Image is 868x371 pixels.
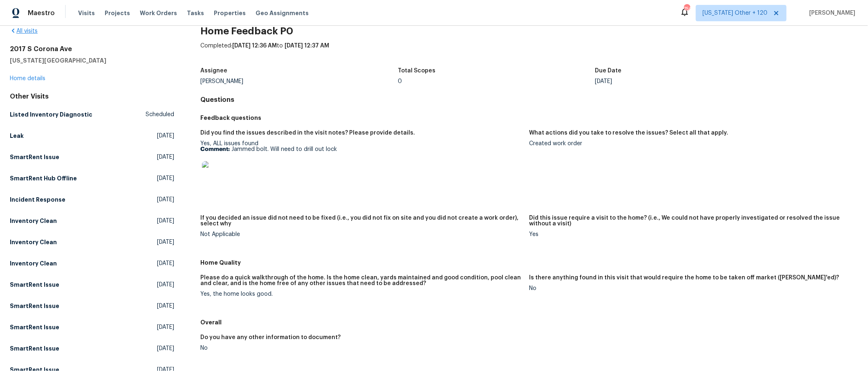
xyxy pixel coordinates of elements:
[157,217,174,225] span: [DATE]
[200,232,523,237] div: Not Applicable
[529,130,729,136] h5: What actions did you take to resolve the issues? Select all that apply.
[10,192,174,207] a: Incident Response[DATE]
[157,259,174,268] span: [DATE]
[200,27,858,35] h2: Home Feedback P0
[595,79,792,84] div: [DATE]
[10,256,174,271] a: Inventory Clean[DATE]
[187,10,204,16] span: Tasks
[200,259,858,267] h5: Home Quality
[214,9,246,17] span: Properties
[10,281,59,289] h5: SmartRent Issue
[157,153,174,161] span: [DATE]
[10,323,59,331] h5: SmartRent Issue
[157,323,174,331] span: [DATE]
[10,302,59,310] h5: SmartRent Issue
[200,335,341,340] h5: Do you have any other information to document?
[200,114,858,122] h5: Feedback questions
[10,45,174,53] h2: 2017 S Corona Ave
[200,130,415,136] h5: Did you find the issues described in the visit notes? Please provide details.
[10,171,174,186] a: SmartRent Hub Offline[DATE]
[146,110,174,119] span: Scheduled
[200,42,858,63] div: Completed: to
[10,128,174,143] a: Leak[DATE]
[200,146,230,152] b: Comment:
[10,56,174,65] h5: [US_STATE][GEOGRAPHIC_DATA]
[10,132,24,140] h5: Leak
[684,5,690,13] div: 750
[157,196,174,204] span: [DATE]
[10,107,174,122] a: Listed Inventory DiagnosticScheduled
[200,79,398,84] div: [PERSON_NAME]
[10,277,174,292] a: SmartRent Issue[DATE]
[10,217,57,225] h5: Inventory Clean
[529,286,852,291] div: No
[10,28,38,34] a: All visits
[200,291,523,297] div: Yes, the home looks good.
[200,275,523,286] h5: Please do a quick walkthrough of the home. Is the home clean, yards maintained and good condition...
[398,68,435,74] h5: Total Scopes
[595,68,621,74] h5: Due Date
[232,43,277,49] span: [DATE] 12:36 AM
[157,344,174,353] span: [DATE]
[200,215,523,227] h5: If you decided an issue did not need to be fixed (i.e., you did not fix on site and you did not c...
[200,146,523,152] p: Jammed bolt. Will need to drill out lock
[10,238,57,246] h5: Inventory Clean
[10,174,77,182] h5: SmartRent Hub Offline
[10,92,174,101] div: Other Visits
[10,341,174,356] a: SmartRent Issue[DATE]
[10,153,59,161] h5: SmartRent Issue
[10,76,45,81] a: Home details
[157,132,174,140] span: [DATE]
[285,43,329,49] span: [DATE] 12:37 AM
[157,281,174,289] span: [DATE]
[200,96,858,104] h4: Questions
[529,275,839,281] h5: Is there anything found in this visit that would require the home to be taken off market ([PERSON...
[10,344,59,353] h5: SmartRent Issue
[10,259,57,268] h5: Inventory Clean
[10,235,174,250] a: Inventory Clean[DATE]
[703,9,768,17] span: [US_STATE] Other + 120
[10,110,92,119] h5: Listed Inventory Diagnostic
[10,196,65,204] h5: Incident Response
[10,299,174,313] a: SmartRent Issue[DATE]
[398,79,595,84] div: 0
[806,9,856,17] span: [PERSON_NAME]
[529,232,852,237] div: Yes
[200,68,227,74] h5: Assignee
[157,174,174,182] span: [DATE]
[105,9,130,17] span: Projects
[140,9,177,17] span: Work Orders
[157,238,174,246] span: [DATE]
[28,9,55,17] span: Maestro
[10,214,174,228] a: Inventory Clean[DATE]
[200,141,523,192] div: Yes, ALL issues found
[200,345,523,351] div: No
[10,320,174,335] a: SmartRent Issue[DATE]
[157,302,174,310] span: [DATE]
[529,141,852,146] div: Created work order
[10,150,174,164] a: SmartRent Issue[DATE]
[78,9,95,17] span: Visits
[256,9,309,17] span: Geo Assignments
[200,318,858,326] h5: Overall
[529,215,852,227] h5: Did this issue require a visit to the home? (i.e., We could not have properly investigated or res...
